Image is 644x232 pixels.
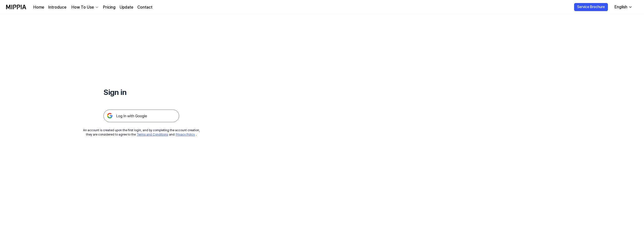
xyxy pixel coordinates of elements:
[103,87,179,97] h1: Sign in
[33,4,44,10] a: Home
[83,128,200,137] div: An account is created upon the first login, and by completing the account creation, they are cons...
[70,4,99,10] button: How To Use
[103,4,116,10] a: Pricing
[610,2,635,12] button: English
[137,133,168,136] a: Terms and Conditions
[70,4,95,10] div: How To Use
[574,3,608,11] button: Service Brochure
[120,4,133,10] a: Update
[176,133,195,136] a: Privacy Policy
[613,4,628,10] div: English
[103,110,179,122] img: 구글 로그인 버튼
[48,4,66,10] a: Introduce
[137,4,152,10] a: Contact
